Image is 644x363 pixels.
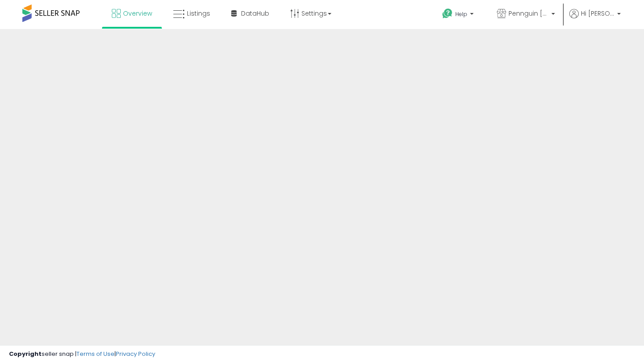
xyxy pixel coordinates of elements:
strong: Copyright [9,350,42,358]
a: Hi [PERSON_NAME] [569,9,621,29]
div: seller snap | | [9,350,155,359]
i: Get Help [442,8,453,19]
span: Help [455,10,467,18]
span: Pennguin [GEOGRAPHIC_DATA] [508,9,549,18]
a: Terms of Use [76,350,114,358]
span: Overview [123,9,152,18]
a: Privacy Policy [116,350,155,358]
span: Hi [PERSON_NAME] [581,9,614,18]
span: Listings [187,9,210,18]
span: DataHub [241,9,269,18]
a: Help [435,1,483,29]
